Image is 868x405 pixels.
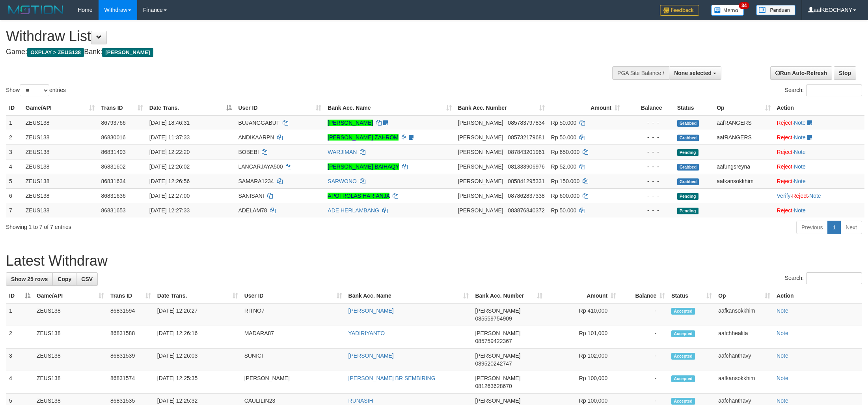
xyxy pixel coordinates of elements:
span: [PERSON_NAME] [458,163,503,170]
td: ZEUS138 [22,115,98,130]
td: aafchhealita [715,326,773,349]
td: 86831594 [107,303,154,326]
span: Rp 50.000 [551,207,577,214]
td: [DATE] 12:26:27 [154,303,241,326]
td: Rp 100,000 [546,371,619,394]
a: Note [777,397,788,404]
input: Search: [806,272,862,284]
span: Copy 081333906976 to clipboard [508,163,544,170]
a: Note [794,207,806,214]
input: Search: [806,84,862,96]
td: · [774,159,864,174]
td: aafungsreyna [713,159,773,174]
img: Feedback.jpg [660,5,699,16]
th: ID: activate to sort column descending [6,289,34,303]
span: Grabbed [677,135,699,141]
span: Accepted [671,308,695,315]
a: Note [794,149,806,155]
td: 86831539 [107,349,154,371]
a: Reject [777,178,793,184]
td: - [619,303,668,326]
th: Bank Acc. Name: activate to sort column ascending [324,101,454,115]
a: Note [794,163,806,170]
td: aafkansokkhim [715,371,773,394]
span: Copy 089520242747 to clipboard [475,360,512,367]
td: RITNO7 [241,303,345,326]
a: Reject [777,149,793,155]
span: [PERSON_NAME] [475,375,520,381]
th: Game/API: activate to sort column ascending [22,101,98,115]
div: Showing 1 to 7 of 7 entries [6,220,356,231]
span: ADELAM78 [238,207,267,214]
th: Action [773,289,862,303]
a: [PERSON_NAME] [348,352,394,359]
td: 86831588 [107,326,154,349]
th: Balance: activate to sort column ascending [619,289,668,303]
td: ZEUS138 [34,371,107,394]
span: Grabbed [677,164,699,171]
td: 5 [6,174,22,188]
span: CSV [81,276,93,282]
span: Rp 50.000 [551,134,577,141]
a: Note [777,307,788,314]
a: RUNASIH [348,397,373,404]
td: aafkansokkhim [715,303,773,326]
td: · [774,174,864,188]
span: Pending [677,149,698,156]
td: - [619,349,668,371]
a: Reject [777,120,793,126]
td: ZEUS138 [34,349,107,371]
a: YADIRIYANTO [348,330,385,336]
a: Previous [796,221,828,234]
th: Action [774,101,864,115]
th: Balance [623,101,674,115]
th: Amount: activate to sort column ascending [548,101,623,115]
a: Show 25 rows [6,272,53,286]
td: [DATE] 12:26:16 [154,326,241,349]
span: [DATE] 11:37:33 [149,134,190,141]
a: Reject [777,163,793,170]
th: Date Trans.: activate to sort column ascending [154,289,241,303]
div: - - - [626,119,671,127]
a: APOI ROLAS HARIANJA [328,193,389,199]
span: Rp 600.000 [551,193,579,199]
a: 1 [827,221,841,234]
span: ANDIKAARPN [238,134,274,141]
a: Note [809,193,821,199]
img: MOTION_logo.png [6,4,66,16]
a: [PERSON_NAME] [328,120,373,126]
a: Stop [834,66,856,80]
a: Note [794,178,806,184]
span: [PERSON_NAME] [458,193,503,199]
td: 86831574 [107,371,154,394]
span: 86831602 [101,163,125,170]
span: BUJANGGABUT [238,120,279,126]
th: Game/API: activate to sort column ascending [34,289,107,303]
td: aafRANGERS [713,130,773,144]
a: Copy [52,272,76,286]
img: Button%20Memo.svg [711,5,744,16]
td: 3 [6,349,34,371]
span: [DATE] 12:27:33 [149,207,190,214]
a: Reject [777,207,793,214]
td: [PERSON_NAME] [241,371,345,394]
a: [PERSON_NAME] [348,307,394,314]
th: User ID: activate to sort column ascending [235,101,324,115]
span: [DATE] 18:46:31 [149,120,190,126]
span: Copy 087862837338 to clipboard [508,193,544,199]
th: Bank Acc. Number: activate to sort column ascending [472,289,546,303]
th: Bank Acc. Name: activate to sort column ascending [345,289,472,303]
th: Op: activate to sort column ascending [713,101,773,115]
span: [DATE] 12:22:20 [149,149,190,155]
span: Copy 083876840372 to clipboard [508,207,544,214]
a: [PERSON_NAME] BR SEMBIRING [348,375,436,381]
td: · · [774,188,864,203]
h4: Game: Bank: [6,48,571,56]
td: 4 [6,159,22,174]
span: [PERSON_NAME] [475,307,520,314]
label: Search: [785,272,862,284]
td: Rp 102,000 [546,349,619,371]
a: Note [794,120,806,126]
span: [DATE] 12:27:00 [149,193,190,199]
td: aafRANGERS [713,115,773,130]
